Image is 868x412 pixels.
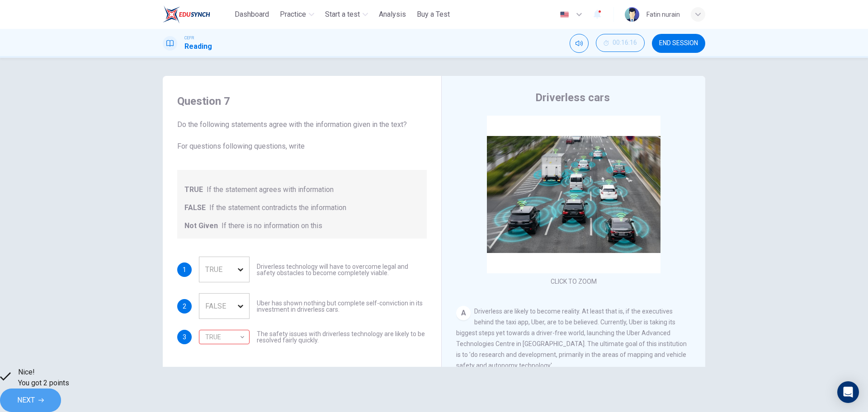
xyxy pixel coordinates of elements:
[321,6,372,23] button: Start a test
[325,9,360,20] span: Start a test
[257,300,427,313] span: Uber has shown nothing but complete self-conviction in its investment in driverless cars.
[456,308,687,369] span: Driverless are likely to become reality. At least that is, if the executives behind the taxi app,...
[199,324,246,350] div: TRUE
[625,7,639,22] img: Profile picture
[257,331,427,343] span: The safety issues with driverless technology are likely to be resolved fairly quickly.
[559,11,570,18] img: en
[199,330,250,344] div: Not Given
[177,119,427,152] span: Do the following statements agree with the information given in the text? For questions following...
[163,5,210,23] img: ELTC logo
[613,39,637,47] span: 00:16:16
[652,34,705,53] button: END SESSION
[177,94,427,108] h4: Question 7
[280,9,306,20] span: Practice
[184,220,218,231] span: Not Given
[837,381,859,403] div: Open Intercom Messenger
[207,184,334,195] span: If the statement agrees with information
[375,6,410,23] button: Analysis
[199,257,270,282] div: TRUE
[209,202,346,213] span: If the statement contradicts the information
[276,6,318,23] button: Practice
[199,257,250,282] div: TRUE
[199,293,250,319] div: FALSE
[183,267,186,273] span: 1
[184,202,206,213] span: FALSE
[17,394,35,407] span: NEXT
[18,367,69,378] span: Nice!
[535,90,610,105] h4: Driverless cars
[596,34,645,53] div: Hide
[570,34,589,53] div: Mute
[235,9,269,20] span: Dashboard
[184,41,212,52] h1: Reading
[183,334,186,340] span: 3
[184,184,203,195] span: TRUE
[456,306,471,320] div: A
[417,9,450,20] span: Buy a Test
[257,263,427,276] span: Driverless technology will have to overcome legal and safety obstacles to become completely viable.
[184,35,194,41] span: CEFR
[231,6,273,23] button: Dashboard
[163,5,231,23] a: ELTC logo
[18,378,69,389] span: You got 2 points
[199,293,270,319] div: FALSE
[413,6,453,23] button: Buy a Test
[596,34,645,52] button: 00:16:16
[222,220,322,231] span: If there is no information on this
[183,303,186,309] span: 2
[646,9,680,20] div: Fatin nurain
[659,40,698,47] span: END SESSION
[379,9,406,20] span: Analysis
